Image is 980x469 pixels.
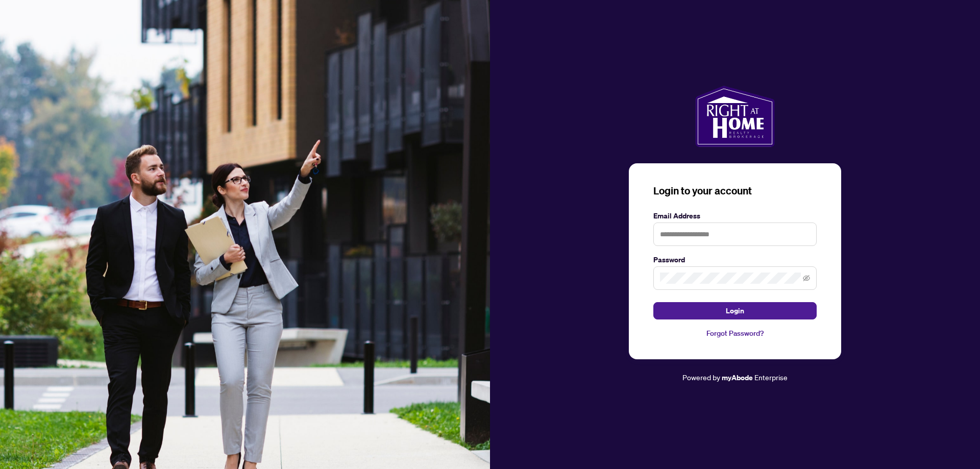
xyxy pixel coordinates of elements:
span: Enterprise [754,373,788,382]
a: Forgot Password? [653,328,817,339]
button: Login [653,302,817,319]
a: myAbode [722,372,753,383]
label: Password [653,254,817,265]
span: Powered by [682,373,720,382]
img: ma-logo [695,86,774,147]
label: Email Address [653,210,817,221]
span: Login [726,303,744,319]
span: eye-invisible [803,275,810,282]
h3: Login to your account [653,184,817,198]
